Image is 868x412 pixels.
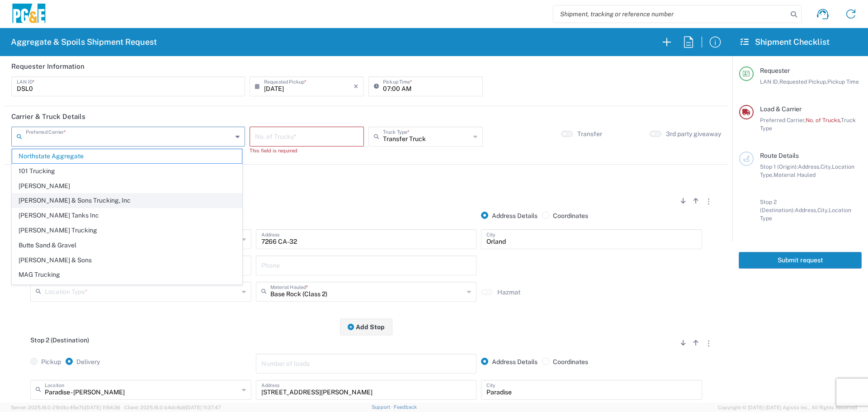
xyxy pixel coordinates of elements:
label: Address Details [481,358,538,366]
a: Feedback [394,404,417,410]
span: 101 Trucking [12,164,242,178]
span: City, [817,207,829,213]
span: Server: 2025.16.0-21b0bc45e7b [11,405,120,410]
span: City, [821,163,832,170]
label: Hazmat [497,288,520,296]
a: Support [372,404,394,410]
h2: Carrier & Truck Details [11,112,85,121]
span: [DATE] 11:54:36 [85,405,120,410]
span: Northstate Aggregate [12,149,242,163]
span: Client: 2025.16.0-b4dc8a9 [124,405,221,410]
h2: Aggregate & Spoils Shipment Request [11,37,157,47]
span: [PERSON_NAME] & Sons Trucking, Inc [12,194,242,208]
label: 3rd party giveaway [666,130,721,138]
h2: Requester Information [11,62,85,71]
span: Stop 2 (Destination): [760,199,795,213]
span: [PERSON_NAME] [12,179,242,193]
span: [PERSON_NAME] & Sons [12,253,242,267]
span: Butte Sand & Gravel [12,238,242,252]
div: This field is required [250,147,364,155]
input: Shipment, tracking or reference number [553,5,788,23]
label: Coordinates [542,358,588,366]
span: [DATE] 11:37:47 [186,405,221,410]
span: Pickup Time [827,78,859,85]
span: Stop 1 (Origin): [760,163,798,170]
span: Address, [795,207,817,213]
span: North Coast Trucking [12,283,242,297]
i: × [354,79,359,94]
span: Requester [760,67,790,74]
button: Submit request [739,252,862,269]
span: [PERSON_NAME] Tanks Inc [12,208,242,223]
span: Stop 2 (Destination) [30,336,89,344]
span: [PERSON_NAME] Trucking [12,223,242,237]
label: Coordinates [542,212,588,220]
img: pge [11,4,47,25]
span: Requested Pickup, [779,78,827,85]
span: Address, [798,163,821,170]
button: Add Stop [340,318,392,335]
span: No. of Trucks, [806,117,841,123]
span: LAN ID, [760,78,779,85]
span: Copyright © [DATE]-[DATE] Agistix Inc., All Rights Reserved [718,403,857,412]
span: Route Details [760,152,799,159]
span: Load & Carrier [760,105,802,113]
label: Address Details [481,212,538,220]
span: Preferred Carrier, [760,117,806,123]
span: MAG Trucking [12,268,242,282]
label: Transfer [577,130,602,138]
h2: Shipment Checklist [741,37,830,47]
span: Material Hauled [774,171,816,178]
